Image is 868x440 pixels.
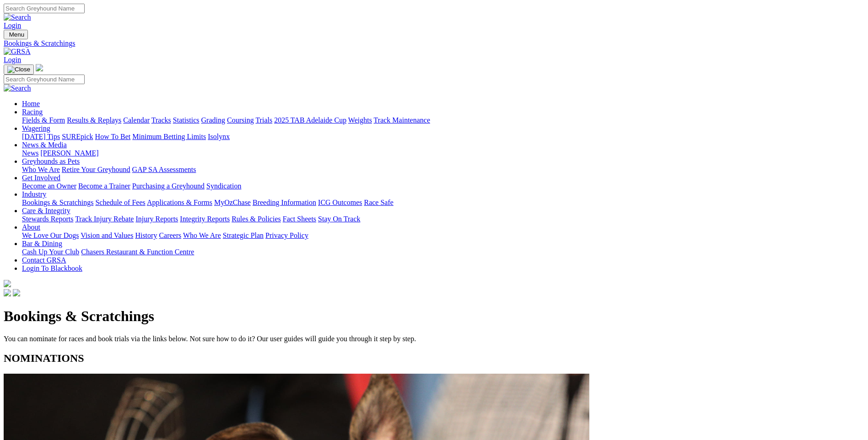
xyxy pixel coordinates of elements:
a: Syndication [206,182,241,190]
a: Results & Replays [67,116,121,124]
a: MyOzChase [214,199,251,206]
a: Weights [348,116,372,124]
a: Become an Owner [22,182,76,190]
a: Who We Are [22,166,60,173]
a: Become a Trainer [78,182,130,190]
span: Menu [9,31,24,38]
a: Strategic Plan [223,231,264,239]
div: News & Media [22,149,864,157]
a: Racing [22,108,43,116]
a: Integrity Reports [180,215,230,223]
a: [PERSON_NAME] [40,149,98,157]
img: Search [4,13,31,21]
img: Search [4,84,31,92]
a: Chasers Restaurant & Function Centre [81,248,194,256]
a: Fact Sheets [283,215,316,223]
div: Wagering [22,133,864,141]
a: Greyhounds as Pets [22,157,80,165]
div: About [22,231,864,240]
a: Coursing [227,116,254,124]
a: Track Injury Rebate [75,215,134,223]
a: Industry [22,190,46,198]
a: Careers [159,231,181,239]
button: Toggle navigation [4,30,28,39]
a: Grading [201,116,225,124]
p: You can nominate for races and book trials via the links below. Not sure how to do it? Our user g... [4,335,864,343]
a: About [22,223,40,231]
a: Race Safe [364,199,393,206]
a: News & Media [22,141,67,149]
a: Statistics [173,116,199,124]
a: Contact GRSA [22,256,66,264]
a: SUREpick [62,133,93,140]
a: Isolynx [208,133,230,140]
a: Purchasing a Greyhound [132,182,205,190]
div: Industry [22,199,864,207]
img: twitter.svg [13,289,20,296]
img: logo-grsa-white.png [36,64,43,71]
button: Toggle navigation [4,64,34,75]
a: Rules & Policies [232,215,281,223]
a: Injury Reports [135,215,178,223]
h2: NOMINATIONS [4,352,864,365]
a: History [135,231,157,239]
a: Cash Up Your Club [22,248,79,256]
img: Close [7,66,30,73]
img: facebook.svg [4,289,11,296]
input: Search [4,75,85,84]
a: [DATE] Tips [22,133,60,140]
a: News [22,149,38,157]
a: GAP SA Assessments [132,166,196,173]
a: Vision and Values [81,231,133,239]
div: Care & Integrity [22,215,864,223]
a: Login [4,56,21,64]
a: Tracks [151,116,171,124]
h1: Bookings & Scratchings [4,308,864,325]
div: Get Involved [22,182,864,190]
a: Login To Blackbook [22,264,82,272]
a: Wagering [22,124,50,132]
div: Bar & Dining [22,248,864,256]
a: Home [22,100,40,107]
a: Stay On Track [318,215,360,223]
a: Track Maintenance [374,116,430,124]
a: Breeding Information [253,199,316,206]
a: We Love Our Dogs [22,231,79,239]
input: Search [4,4,85,13]
a: Fields & Form [22,116,65,124]
a: Bar & Dining [22,240,62,247]
a: Get Involved [22,174,60,182]
a: Privacy Policy [265,231,308,239]
a: Login [4,21,21,29]
a: Bookings & Scratchings [22,199,93,206]
a: Retire Your Greyhound [62,166,130,173]
a: ICG Outcomes [318,199,362,206]
a: Minimum Betting Limits [132,133,206,140]
div: Racing [22,116,864,124]
a: Bookings & Scratchings [4,39,864,48]
a: Trials [255,116,272,124]
a: How To Bet [95,133,131,140]
a: Calendar [123,116,150,124]
a: 2025 TAB Adelaide Cup [274,116,346,124]
a: Who We Are [183,231,221,239]
a: Stewards Reports [22,215,73,223]
div: Greyhounds as Pets [22,166,864,174]
a: Care & Integrity [22,207,70,215]
a: Applications & Forms [147,199,212,206]
a: Schedule of Fees [95,199,145,206]
img: logo-grsa-white.png [4,280,11,287]
img: GRSA [4,48,31,56]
